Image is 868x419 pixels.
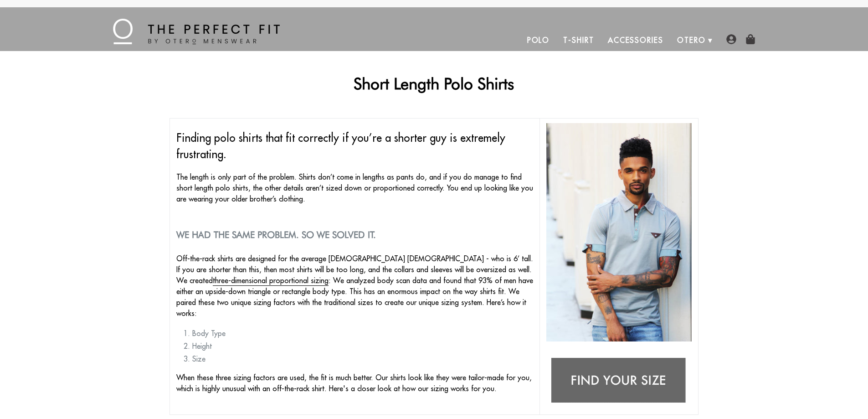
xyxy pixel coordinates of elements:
li: Size [192,353,533,364]
span: Off-the-rack shirts are designed for the average [DEMOGRAPHIC_DATA] [DEMOGRAPHIC_DATA] - who is 6... [176,254,533,318]
li: Height [192,341,533,352]
h1: Short Length Polo Shirts [169,74,699,93]
a: Accessories [601,29,670,51]
a: T-Shirt [556,29,601,51]
h2: We had the same problem. So we solved it. [176,229,533,240]
a: three-dimensional proportional sizing [213,276,329,286]
p: When these three sizing factors are used, the fit is much better. Our shirts look like they were ... [176,372,533,394]
img: shopping-bag-icon.png [745,34,755,44]
img: user-account-icon.png [726,34,736,44]
span: Finding polo shirts that fit correctly if you’re a shorter guy is extremely frustrating. [176,131,505,161]
img: The Perfect Fit - by Otero Menswear - Logo [113,19,280,44]
a: Otero [670,29,713,51]
p: The length is only part of the problem. Shirts don’t come in lengths as pants do, and if you do m... [176,171,533,204]
a: Polo [520,29,557,51]
li: Body Type [192,328,533,339]
img: short length polo shirts [546,123,692,341]
img: Find your size: tshirts for short guys [546,352,692,410]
